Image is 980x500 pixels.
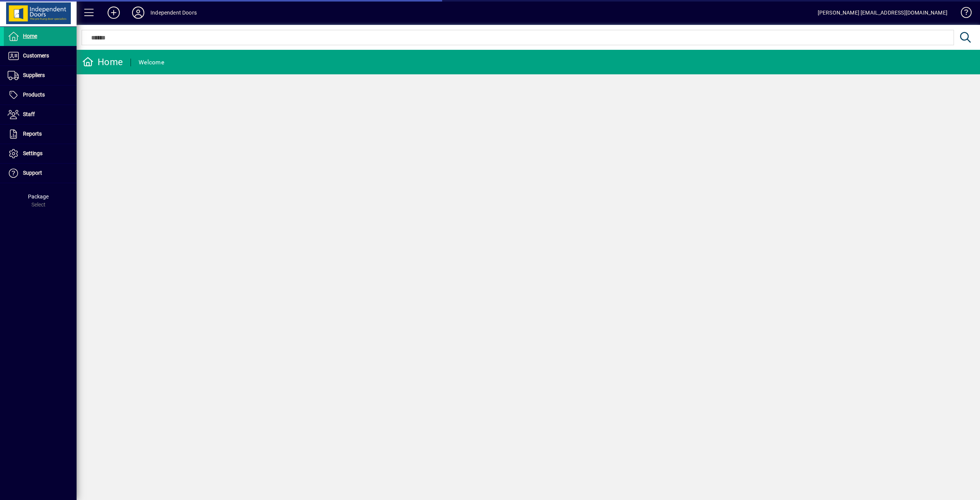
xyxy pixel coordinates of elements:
[4,46,77,66] a: Customers
[4,66,77,85] a: Suppliers
[82,56,123,68] div: Home
[23,170,42,176] span: Support
[818,7,947,19] div: [PERSON_NAME] [EMAIL_ADDRESS][DOMAIN_NAME]
[4,105,77,124] a: Staff
[23,33,37,39] span: Home
[101,6,126,20] button: Add
[4,164,77,183] a: Support
[126,6,150,20] button: Profile
[4,144,77,163] a: Settings
[28,193,49,200] span: Package
[23,52,49,59] span: Customers
[139,56,164,69] div: Welcome
[23,131,42,137] span: Reports
[4,125,77,144] a: Reports
[23,92,45,98] span: Products
[955,2,970,26] a: Knowledge Base
[23,72,45,78] span: Suppliers
[150,7,197,19] div: Independent Doors
[23,111,35,117] span: Staff
[4,85,77,105] a: Products
[23,150,42,156] span: Settings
